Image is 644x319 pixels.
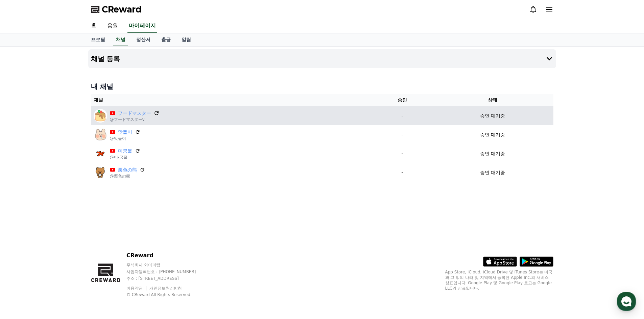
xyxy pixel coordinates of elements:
div: 앱을 통해 승인여부를 안내드리고 있으니 참고부탁드립니다. [20,175,114,188]
a: 출금 [156,33,176,46]
div: 다음 운영시간까지 답변이 늦어질 수 있습니다. 궁금한 내용을 편하게 남겨주시면 놓치지 않고 답변드리겠습니다. [20,27,114,47]
h4: 내 채널 [91,82,553,91]
img: 栗色の熊 [94,166,107,179]
p: @栗色の熊 [110,174,145,179]
a: 음원 [102,19,123,33]
a: 미궁물 [118,148,132,155]
a: 개인정보처리방침 [149,286,182,291]
a: 맛돌이 [118,129,132,136]
div: 안녕하세요. [20,111,114,117]
p: 승인 대기중 [480,169,505,176]
div: Creward [37,4,62,11]
a: フードマスター [118,110,151,117]
a: 프로필 [86,33,111,46]
p: - [376,112,429,119]
p: @フードマスターv [110,117,159,122]
p: - [376,150,429,157]
a: 정산서 [131,33,156,46]
p: @맛돌이 [110,136,140,141]
span: CReward [102,4,142,15]
th: 상태 [432,94,553,106]
a: 알림 [176,33,196,46]
div: (이번 유튜브 정책으로 인해 내부 검토를 우선적으로 진행하고 있기 때문입니다.) [20,131,114,144]
img: 미궁물 [94,147,107,160]
p: 사업자등록번호 : [PHONE_NUMBER] [126,269,209,274]
p: - [376,169,429,176]
th: 채널 [91,94,373,106]
img: 맛돌이 [94,128,107,141]
p: @미-궁물 [110,155,140,160]
p: 승인 대기중 [480,150,505,157]
button: 채널 등록 [88,49,556,68]
a: 이용약관 [126,286,148,291]
a: 마이페이지 [127,19,157,33]
div: ㅜㅜ [114,77,124,84]
p: App Store, iCloud, iCloud Drive 및 iTunes Store는 미국과 그 밖의 나라 및 지역에서 등록된 Apple Inc.의 서비스 상표입니다. Goo... [445,269,553,291]
p: 주소 : [STREET_ADDRESS] [126,276,209,281]
p: 승인 대기중 [480,112,505,119]
a: CReward [91,4,142,15]
div: ​ [20,168,114,175]
h4: 채널 등록 [91,55,120,62]
p: 승인 대기중 [480,131,505,138]
a: 栗色の熊 [118,166,137,174]
p: - [376,131,429,138]
a: 홈 [86,19,102,33]
a: 채널 [113,33,128,46]
div: (상담 운영시간 : 평일 08:30~17:30) [20,17,114,24]
img: フードマスター [94,109,107,123]
div: 새로운 메시지입니다. [46,55,87,63]
p: CReward [126,251,209,260]
div: 현재 신규채널 승인 검토가 지연되고 있습니다. [20,117,114,131]
th: 승인 [373,94,432,106]
div: 순차적으로 채널승인이 진행될 예정입니다. [20,155,114,168]
div: [DATE] 오전 8:30부터 운영해요 [37,11,96,17]
div: 내부 검토 이후, [20,148,114,155]
p: © CReward All Rights Reserved. [126,292,209,297]
p: 주식회사 와이피랩 [126,262,209,268]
